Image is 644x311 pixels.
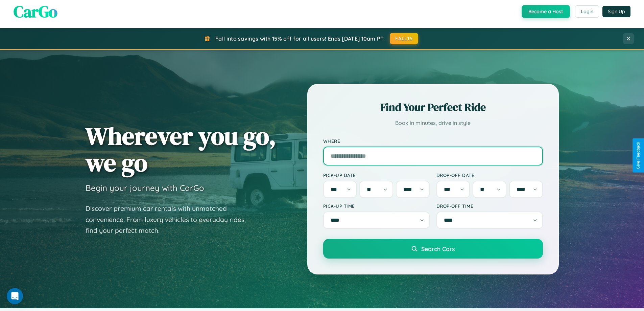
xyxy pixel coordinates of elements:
button: Sign Up [602,6,630,17]
label: Where [323,138,543,144]
span: Fall into savings with 15% off for all users! Ends [DATE] 10am PT. [215,35,385,42]
div: Give Feedback [636,142,641,169]
p: Book in minutes, drive in style [323,118,543,128]
h1: Wherever you go, we go [86,123,276,176]
button: Login [575,5,599,18]
button: FALL15 [390,33,418,44]
p: Discover premium car rentals with unmatched convenience. From luxury vehicles to everyday rides, ... [86,203,255,236]
label: Drop-off Time [436,203,543,209]
button: Search Cars [323,239,543,259]
label: Pick-up Time [323,203,430,209]
label: Drop-off Date [436,172,543,178]
button: Become a Host [522,5,570,18]
iframe: Intercom live chat [7,288,23,304]
h3: Begin your journey with CarGo [86,183,204,193]
label: Pick-up Date [323,172,430,178]
h2: Find Your Perfect Ride [323,100,543,115]
span: CarGo [14,0,57,23]
span: Search Cars [421,245,455,252]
